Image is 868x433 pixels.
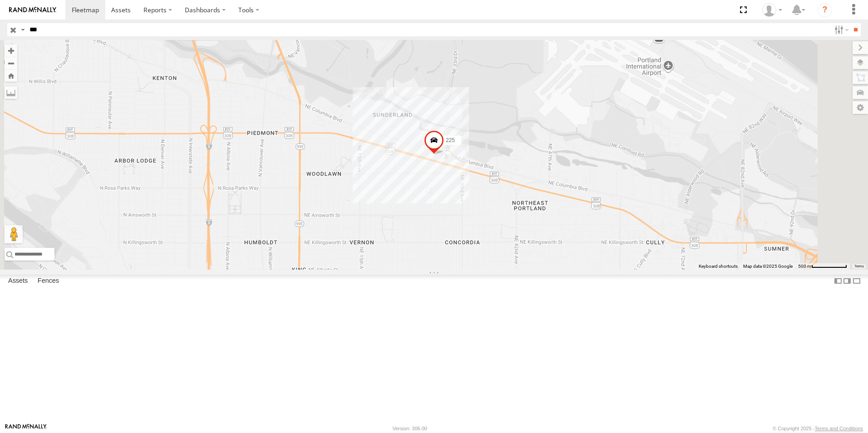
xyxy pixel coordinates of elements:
[5,44,17,57] button: Zoom in
[853,101,868,114] label: Map Settings
[5,424,47,433] a: Visit our Website
[33,275,64,287] label: Fences
[831,23,850,36] label: Search Filter Options
[795,263,850,270] button: Map Scale: 500 m per 75 pixels
[5,57,17,69] button: Zoom out
[815,426,863,431] a: Terms and Conditions
[5,225,23,243] button: Drag Pegman onto the map to open Street View
[798,264,811,269] span: 500 m
[854,265,864,268] a: Terms (opens in new tab)
[699,263,738,270] button: Keyboard shortcuts
[743,264,793,269] span: Map data ©2025 Google
[759,3,785,17] div: Heidi Drysdale
[773,426,863,431] div: © Copyright 2025 -
[833,275,843,288] label: Dock Summary Table to the Left
[393,426,427,431] div: Version: 306.00
[5,86,17,99] label: Measure
[818,3,832,17] i: ?
[843,275,852,288] label: Dock Summary Table to the Right
[5,69,17,82] button: Zoom Home
[4,275,32,287] label: Assets
[9,7,56,13] img: rand-logo.svg
[852,275,861,288] label: Hide Summary Table
[19,23,26,36] label: Search Query
[446,138,455,144] span: 225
